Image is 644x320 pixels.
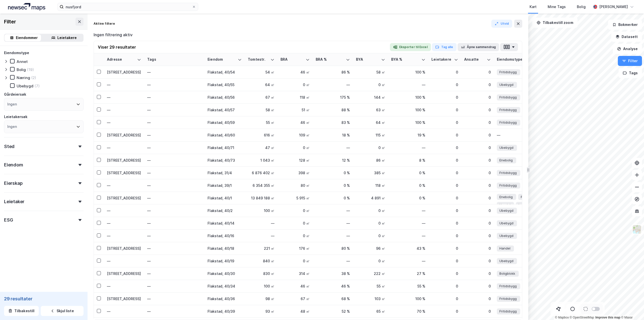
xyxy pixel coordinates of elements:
div: [STREET_ADDRESS] [107,246,141,251]
div: 0 [431,158,458,163]
div: 54 ㎡ [248,69,274,75]
div: 109 ㎡ [280,132,310,138]
div: — [316,82,350,87]
div: 0 [431,195,458,201]
div: 0 % [316,183,350,188]
div: 0 [431,132,458,138]
div: Eiendomstyper [497,57,545,62]
div: Flakstad, 40/56 [208,95,242,100]
div: — [147,81,202,89]
span: Fritidsbygg [521,194,538,200]
div: — [147,119,202,127]
div: 86 % [316,69,350,75]
div: 128 ㎡ [280,158,310,163]
span: Logistikk [518,202,532,208]
div: 18 % [316,132,350,138]
div: — [248,221,274,226]
div: — [147,257,202,265]
span: Fritidsbygg [499,183,517,188]
div: 0 ㎡ [356,208,385,213]
div: — [147,307,202,315]
div: ESG [4,217,13,223]
div: Leietakere [57,35,77,41]
div: 0 ㎡ [280,145,310,150]
div: — [391,208,425,213]
div: 80 % [316,246,350,251]
div: 0 [431,283,458,289]
div: — [107,208,141,213]
div: 0 [464,246,491,251]
div: 0 ㎡ [356,221,385,226]
div: (2) [31,75,36,80]
div: 0 [464,183,491,188]
button: Tilbakestill [4,306,39,316]
div: Næring [17,75,30,80]
div: BYA % [391,57,419,62]
div: 98 ㎡ [248,296,274,301]
div: 385 ㎡ [356,170,385,175]
span: Fritidsbygg [499,296,517,301]
button: Tilbakestill zoom [532,18,578,28]
div: 70 % [391,309,425,314]
div: Ingen filtrering aktiv [94,32,133,38]
div: 0 [464,145,491,150]
div: 175 % [316,95,350,100]
div: 0 [431,221,458,226]
div: Aktive filtere [94,22,115,26]
div: 118 ㎡ [356,183,385,188]
div: Flakstad, 40/71 [208,145,242,150]
div: 100 ㎡ [248,208,274,213]
div: 13 849 188 ㎡ [248,195,274,201]
div: BRA % [316,57,344,62]
div: 93 ㎡ [248,309,274,314]
div: — [107,258,141,264]
div: 96 ㎡ [356,246,385,251]
div: Adresse [107,57,135,62]
div: — [147,156,202,164]
span: Ubebygd [499,82,513,87]
div: 314 ㎡ [280,271,310,276]
span: Fritidsbygg [499,283,517,289]
div: Leietakere [431,57,452,62]
div: — [107,95,141,100]
span: Fritidsbygg [499,107,517,113]
div: 0 ㎡ [280,82,310,87]
div: 52 % [316,309,350,314]
div: 6 354 355 ㎡ [248,183,274,188]
div: — [147,244,202,253]
div: 115 ㎡ [356,132,385,138]
div: — [147,169,202,177]
div: 100 % [391,69,425,75]
div: — [316,233,350,238]
div: 65 ㎡ [356,309,385,314]
div: 68 % [316,296,350,301]
div: — [107,120,141,125]
div: Kontrollprogram for chat [619,296,644,320]
button: Datasett [611,32,642,42]
div: 0 [431,69,458,75]
div: [STREET_ADDRESS] [107,170,141,175]
div: Viser 29 resultater [98,44,136,50]
div: 0 [431,107,458,113]
div: — [147,232,202,240]
div: 0 [464,233,491,238]
div: Tomtestr. [248,57,268,62]
div: 0 [464,258,491,264]
div: Eiendommer [16,35,38,41]
div: 38 % [316,271,350,276]
div: 0 ㎡ [280,221,310,226]
div: 0 [464,283,491,289]
div: Ansatte [464,57,485,62]
div: 0 [431,183,458,188]
div: Flakstad, 39/1 [208,183,242,188]
div: 0 [464,195,491,201]
div: Sted [4,144,15,150]
div: [STREET_ADDRESS] [107,158,141,163]
div: 0 ㎡ [356,82,385,87]
div: 144 ㎡ [356,95,385,100]
div: 51 ㎡ [280,107,310,113]
div: 86 ㎡ [356,158,385,163]
div: — [147,270,202,278]
div: 0 ㎡ [356,145,385,150]
span: Handel [499,202,510,208]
